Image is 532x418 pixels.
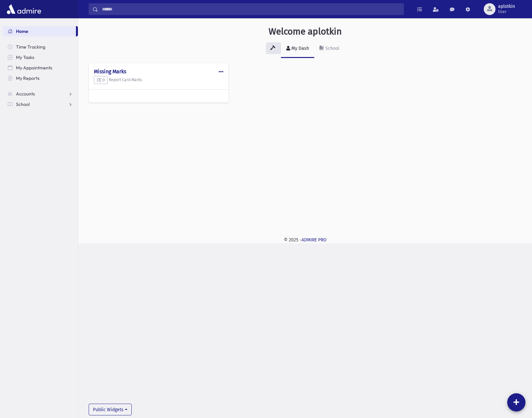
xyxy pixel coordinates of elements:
a: School [3,99,78,109]
a: Home [3,26,76,36]
a: My Tasks [3,52,78,63]
span: My Reports [16,75,39,81]
a: School [314,40,345,58]
span: Time Tracking [16,44,45,50]
img: AdmirePro [5,3,43,16]
a: My Appointments [3,63,78,73]
span: User [498,9,515,14]
h5: Report Card Marks [94,76,223,84]
a: Time Tracking [3,42,78,52]
span: aplotkin [498,4,515,9]
span: Home [16,28,28,34]
span: My Appointments [16,65,52,71]
a: My Dash [281,40,314,58]
button: Public Widgets [89,404,132,415]
button: 0 [94,76,108,84]
div: My Dash [290,46,309,51]
h3: Welcome aplotkin [269,26,342,37]
input: Search [98,3,404,15]
span: 0 [97,78,105,82]
h4: Missing Marks [94,68,223,75]
div: School [324,46,339,51]
a: ADMIRE PRO [302,237,327,243]
a: Accounts [3,89,78,99]
a: My Reports [3,73,78,83]
div: © 2025 - [89,237,522,243]
span: School [16,101,30,107]
span: My Tasks [16,54,34,60]
span: Accounts [16,91,35,97]
button: Add New Widget [507,393,525,411]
